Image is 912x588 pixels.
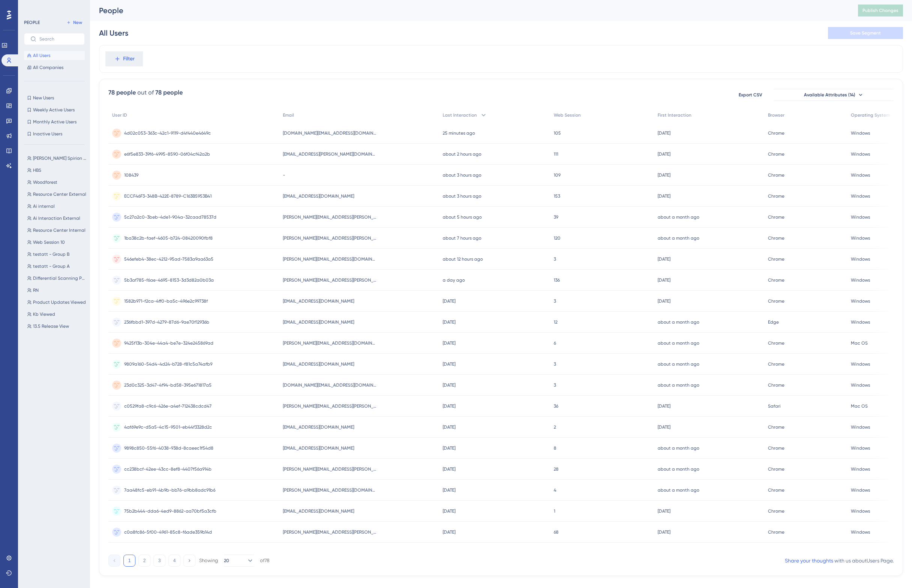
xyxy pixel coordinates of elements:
span: Windows [851,214,870,220]
span: Windows [851,130,870,136]
span: [EMAIL_ADDRESS][DOMAIN_NAME] [283,319,354,325]
button: [PERSON_NAME] Spirion User [24,154,89,163]
time: [DATE] [443,361,455,367]
span: Chrome [768,235,784,241]
span: [EMAIL_ADDRESS][DOMAIN_NAME] [283,445,354,451]
button: 3 [153,555,165,567]
time: [DATE] [658,529,670,535]
span: [PERSON_NAME][EMAIL_ADDRESS][PERSON_NAME][DOMAIN_NAME] [283,214,377,220]
time: [DATE] [443,445,455,451]
span: [EMAIL_ADDRESS][PERSON_NAME][DOMAIN_NAME] [283,151,377,157]
time: about a month ago [658,445,699,451]
span: Edge [768,319,779,325]
span: Resource Center Internal [33,227,86,233]
span: 1 [554,508,555,514]
span: Save Segment [850,30,881,36]
span: c0529fa8-c9c6-426e-a4ef-712438cdcd47 [124,403,212,409]
span: Windows [851,277,870,283]
button: Save Segment [828,27,903,39]
button: Ai Interaction External [24,214,89,223]
span: [PERSON_NAME][EMAIL_ADDRESS][PERSON_NAME][DOMAIN_NAME] [283,529,377,535]
span: Windows [851,256,870,262]
span: Windows [851,487,870,493]
span: - [283,172,285,178]
time: [DATE] [658,193,670,199]
span: Windows [851,151,870,157]
a: Share your thoughts [785,558,833,564]
time: [DATE] [443,298,455,304]
time: [DATE] [658,151,670,157]
span: Windows [851,382,870,388]
div: PEOPLE [24,19,40,25]
span: 3 [554,298,556,304]
button: Export CSV [732,89,769,101]
span: 8 [554,445,556,451]
time: [DATE] [443,487,455,493]
span: Chrome [768,529,784,535]
span: 23d0c325-3d47-4f94-bd58-395e671817a5 [124,382,212,388]
time: about 3 hours ago [443,193,481,199]
button: New [64,18,85,27]
time: about a month ago [658,382,699,388]
div: out of [137,88,154,97]
time: about a month ago [658,487,699,493]
span: Windows [851,361,870,367]
span: Windows [851,445,870,451]
span: [PERSON_NAME][EMAIL_ADDRESS][PERSON_NAME][DOMAIN_NAME] [283,403,377,409]
time: [DATE] [658,403,670,409]
span: 3 [554,256,556,262]
span: [EMAIL_ADDRESS][DOMAIN_NAME] [283,508,354,514]
span: Windows [851,424,870,430]
span: 9809a160-54d4-4d24-b728-f81c5a74afb9 [124,361,212,367]
time: [DATE] [443,382,455,388]
span: Windows [851,319,870,325]
button: 13.5 Release View [24,322,89,331]
span: [PERSON_NAME][EMAIL_ADDRESS][DOMAIN_NAME] [283,256,377,262]
span: Last Interaction [443,112,477,118]
span: Chrome [768,340,784,346]
time: [DATE] [658,256,670,262]
span: Chrome [768,277,784,283]
span: 109 [554,172,560,178]
span: Chrome [768,508,784,514]
button: 1 [123,555,135,567]
span: Export CSV [739,92,762,98]
span: 111 [554,151,558,157]
span: Ai internal [33,203,55,209]
time: [DATE] [443,508,455,514]
span: Monthly Active Users [33,119,77,125]
span: Email [283,112,294,118]
span: 20 [224,558,229,564]
span: Windows [851,193,870,199]
time: [DATE] [658,298,670,304]
time: about a month ago [658,235,699,241]
button: Available Attributes (14) [774,89,894,101]
time: about 7 hours ago [443,235,481,241]
span: 9425f13b-304e-44a4-be7e-324e245869ad [124,340,213,346]
span: RN [33,287,39,293]
span: 12 [554,319,557,325]
span: 4af69e9c-d5a5-4c15-9501-eb44f3328d2c [124,424,212,430]
div: 78 people [155,88,183,97]
button: testatt - Group A [24,262,89,271]
span: c0a8fc86-5f00-4961-85c8-f6ade359b14d [124,529,212,535]
span: 1ba38c2b-faef-4605-b724-08420090fbf8 [124,235,213,241]
button: Resource Center External [24,190,89,199]
time: about a month ago [658,361,699,367]
div: of 78 [260,557,269,564]
span: 4 [554,487,556,493]
span: Woodforest [33,179,57,185]
span: 13.5 Release View [33,323,69,329]
span: All Companies [33,64,63,70]
span: 236fbbd1-397d-4279-87d6-9ae70f12936b [124,319,209,325]
span: testatt - Group A [33,263,70,269]
time: [DATE] [443,529,455,535]
span: Weekly Active Users [33,107,75,113]
span: 3 [554,361,556,367]
span: Chrome [768,361,784,367]
span: Web Session 10 [33,239,65,245]
span: Chrome [768,445,784,451]
span: 5c27a2c0-3beb-4de1-904a-32caad78537d [124,214,216,220]
span: [PERSON_NAME][EMAIL_ADDRESS][DOMAIN_NAME] [283,487,377,493]
time: about a month ago [658,340,699,346]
